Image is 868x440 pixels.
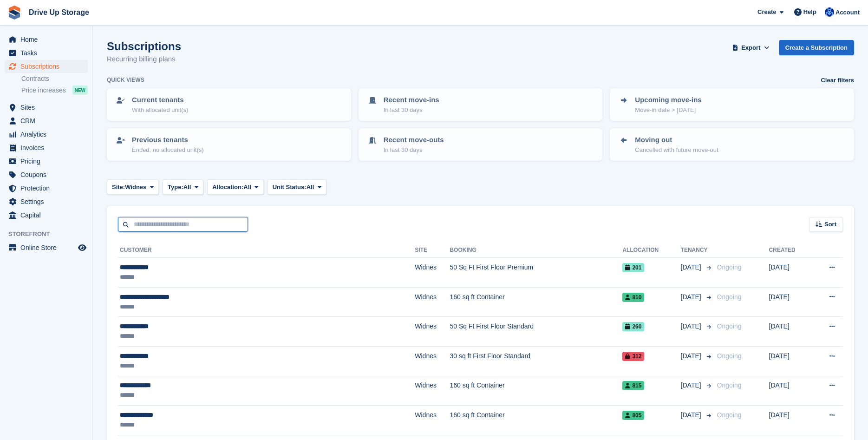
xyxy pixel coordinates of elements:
[359,129,602,160] a: Recent move-outs In last 30 days
[611,89,853,120] a: Upcoming move-ins Move-in date > [DATE]
[273,183,307,192] span: Unit Status:
[635,135,718,145] p: Moving out
[20,141,76,154] span: Invoices
[622,381,644,390] span: 815
[622,263,644,272] span: 201
[635,95,701,105] p: Upcoming move-ins
[7,6,21,20] img: stora-icon-8386f47178a22dfd0bd8f6a31ec36ba5ce8667c1dd55bd0f319d3a0aa187defe.svg
[769,317,812,347] td: [DATE]
[132,105,188,115] p: With allocated unit(s)
[20,114,76,127] span: CRM
[681,322,703,331] span: [DATE]
[5,46,88,59] a: menu
[183,183,191,192] span: All
[450,346,622,376] td: 30 sq ft First Floor Standard
[5,209,88,222] a: menu
[769,243,812,258] th: Created
[384,145,444,155] p: In last 30 days
[450,317,622,347] td: 50 Sq Ft First Floor Standard
[207,179,264,195] button: Allocation: All
[5,101,88,114] a: menu
[717,352,742,360] span: Ongoing
[415,317,450,347] td: Widnes
[415,406,450,435] td: Widnes
[5,141,88,154] a: menu
[450,376,622,406] td: 160 sq ft Container
[681,243,713,258] th: Tenancy
[769,346,812,376] td: [DATE]
[824,220,836,229] span: Sort
[717,293,742,301] span: Ongoing
[450,406,622,435] td: 160 sq ft Container
[717,411,742,419] span: Ongoing
[611,129,853,160] a: Moving out Cancelled with future move-out
[415,258,450,288] td: Widnes
[25,5,93,20] a: Drive Up Storage
[107,179,159,195] button: Site: Widnes
[717,322,742,330] span: Ongoing
[779,40,854,55] a: Create a Subscription
[108,89,350,120] a: Current tenants With allocated unit(s)
[635,145,718,155] p: Cancelled with future move-out
[384,105,439,115] p: In last 30 days
[835,8,860,17] span: Account
[132,145,204,155] p: Ended, no allocated unit(s)
[384,135,444,145] p: Recent move-outs
[622,411,644,420] span: 805
[5,114,88,127] a: menu
[20,46,76,59] span: Tasks
[384,95,439,105] p: Recent move-ins
[5,168,88,181] a: menu
[20,195,76,208] span: Settings
[107,40,181,53] h1: Subscriptions
[450,287,622,317] td: 160 sq ft Container
[8,230,92,239] span: Storefront
[243,183,251,192] span: All
[20,182,76,195] span: Protection
[450,243,622,258] th: Booking
[803,7,816,17] span: Help
[769,406,812,435] td: [DATE]
[107,54,181,65] p: Recurring billing plans
[107,76,144,84] h6: Quick views
[681,292,703,302] span: [DATE]
[359,89,602,120] a: Recent move-ins In last 30 days
[21,86,66,95] span: Price increases
[77,242,88,253] a: Preview store
[825,7,834,17] img: Widnes Team
[20,209,76,222] span: Capital
[20,128,76,141] span: Analytics
[681,263,703,272] span: [DATE]
[821,76,854,85] a: Clear filters
[168,183,183,192] span: Type:
[21,74,88,83] a: Contracts
[5,33,88,46] a: menu
[731,40,771,55] button: Export
[108,129,350,160] a: Previous tenants Ended, no allocated unit(s)
[20,168,76,181] span: Coupons
[741,43,760,53] span: Export
[635,105,701,115] p: Move-in date > [DATE]
[268,179,326,195] button: Unit Status: All
[622,352,644,361] span: 312
[717,381,742,389] span: Ongoing
[681,410,703,420] span: [DATE]
[415,243,450,258] th: Site
[681,381,703,390] span: [DATE]
[20,241,76,254] span: Online Store
[20,60,76,73] span: Subscriptions
[769,258,812,288] td: [DATE]
[415,346,450,376] td: Widnes
[21,85,88,95] a: Price increases NEW
[415,287,450,317] td: Widnes
[681,351,703,361] span: [DATE]
[163,179,203,195] button: Type: All
[450,258,622,288] td: 50 Sq Ft First Floor Premium
[5,155,88,168] a: menu
[112,183,125,192] span: Site:
[5,241,88,254] a: menu
[72,85,88,95] div: NEW
[5,128,88,141] a: menu
[5,60,88,73] a: menu
[5,195,88,208] a: menu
